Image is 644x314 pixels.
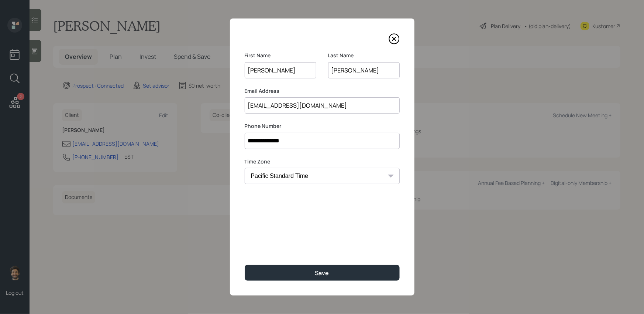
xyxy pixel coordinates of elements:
[245,52,316,59] label: First Name
[245,87,400,95] label: Email Address
[328,52,400,59] label: Last Name
[245,158,400,165] label: Time Zone
[315,269,329,277] div: Save
[245,122,400,130] label: Phone Number
[245,265,400,281] button: Save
